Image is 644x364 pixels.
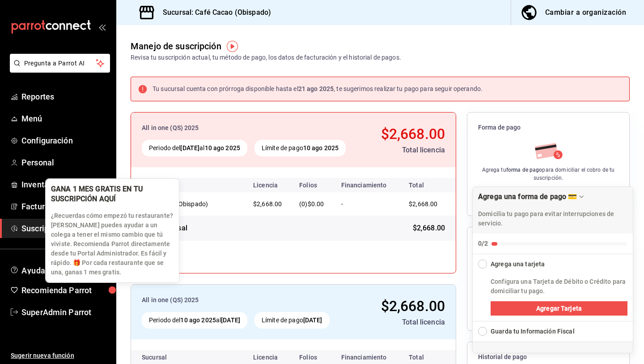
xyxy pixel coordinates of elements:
[180,144,199,152] strong: [DATE]
[254,140,346,156] div: Límite de pago
[21,156,109,169] span: Personal
[21,200,109,212] span: Facturación
[246,178,292,192] th: Licencia
[398,178,456,192] th: Total
[21,134,109,147] span: Configuración
[142,199,231,208] div: Café Cacao (Obispado)
[21,284,109,296] span: Recomienda Parrot
[142,354,191,361] div: Sucursal
[156,7,271,18] h3: Sucursal: Café Cacao (Obispado)
[308,200,324,208] span: $0.00
[180,316,216,324] strong: 10 ago 2025
[205,144,240,152] strong: 10 ago 2025
[359,317,445,328] div: Total licencia
[142,295,352,305] div: All in one (QS) 2025
[478,123,619,132] span: Forma de pago
[10,54,110,73] button: Pregunta a Parrot AI
[536,304,582,313] span: Agregar Tarjeta
[303,144,339,152] strong: 10 ago 2025
[142,312,247,329] div: Periodo del al
[473,187,633,234] div: Drag to move checklist
[473,321,633,342] button: Expand Checklist
[506,167,542,173] strong: forma de pago
[24,59,96,68] span: Pregunta a Parrot AI
[473,187,633,254] button: Collapse Checklist
[98,23,106,30] button: open_drawer_menu
[51,211,174,277] p: ¿Recuerdas cómo empezó tu restaurante? [PERSON_NAME] puedes ayudar a un colega a tener el mismo c...
[381,298,445,315] span: $2,668.00
[292,192,334,216] td: (0)
[221,316,240,324] strong: [DATE]
[334,178,398,192] th: Financiamiento
[21,91,109,103] span: Reportes
[21,178,109,191] span: Inventarios
[6,65,110,74] a: Pregunta a Parrot AI
[227,41,238,52] img: Tooltip marker
[491,277,627,296] p: Configura una Tarjeta de Débito o Crédito para domiciliar tu pago.
[381,126,445,143] span: $2,668.00
[21,306,109,318] span: SuperAdmin Parrot
[254,312,330,329] div: Límite de pago
[367,145,445,156] div: Total licencia
[51,184,159,204] div: GANA 1 MES GRATIS EN TU SUSCRIPCIÓN AQUÍ
[303,316,322,324] strong: [DATE]
[413,223,445,234] span: $2,668.00
[334,192,398,216] td: -
[545,6,626,19] div: Cambiar a organización
[292,178,334,192] th: Folios
[478,209,627,228] p: Domicilia tu pago para evitar interrupciones de servicio.
[131,53,401,62] div: Revisa tu suscripción actual, tu método de pago, los datos de facturación y el historial de pagos.
[142,123,360,133] div: All in one (QS) 2025
[153,84,483,94] div: Tu sucursal cuenta con prórroga disponible hasta el , te sugerimos realizar tu pago para seguir o...
[478,192,577,201] div: Agrega una forma de pago 💳
[253,200,282,208] span: $2,668.00
[21,222,109,234] span: Suscripción
[478,166,619,182] div: Agrega tu para domiciliar el cobro de tu suscripción.
[473,254,633,269] button: Collapse Checklist
[142,140,247,156] div: Periodo del al
[491,301,627,316] button: Agregar Tarjeta
[472,186,633,353] div: Agrega una forma de pago 💳
[409,200,437,208] span: $2,668.00
[21,264,97,274] span: Ayuda
[491,327,575,336] div: Guarda tu Información Fiscal
[21,113,109,125] span: Menú
[478,353,619,361] span: Historial de pago
[131,39,221,53] div: Manejo de suscripción
[298,85,334,92] strong: 21 ago 2025
[491,260,545,269] div: Agrega una tarjeta
[478,239,488,248] div: 0/2
[11,351,109,360] span: Sugerir nueva función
